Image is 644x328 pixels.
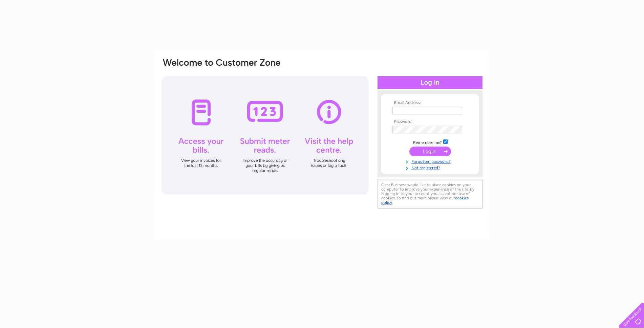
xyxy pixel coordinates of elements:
[409,147,451,156] input: Submit
[391,101,469,105] th: Email Address:
[391,119,469,124] th: Password:
[381,196,469,205] a: cookies policy
[391,138,469,145] td: Remember me?
[392,164,469,171] a: Not registered?
[392,158,469,164] a: Forgotten password?
[378,179,482,209] div: Clear Business would like to place cookies on your computer to improve your experience of the sit...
